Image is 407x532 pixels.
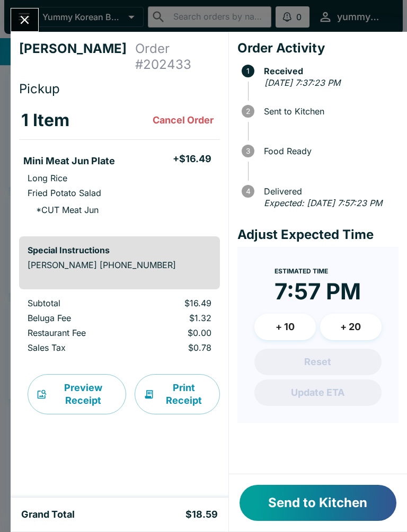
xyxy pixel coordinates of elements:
[240,485,396,521] button: Send to Kitchen
[21,508,75,521] h5: Grand Total
[23,155,115,167] h5: Mini Meat Jun Plate
[320,314,382,340] button: + 20
[28,313,126,323] p: Beluga Fee
[28,327,126,338] p: Restaurant Fee
[143,327,211,338] p: $0.00
[185,508,218,521] h5: $18.59
[245,187,250,196] text: 4
[28,260,211,270] p: [PERSON_NAME] [PHONE_NUMBER]
[259,187,399,196] span: Delivered
[275,278,361,305] time: 7:57 PM
[246,107,250,116] text: 2
[28,374,126,414] button: Preview Receipt
[143,298,211,308] p: $16.49
[135,41,220,73] h4: Order # 202433
[264,77,340,88] em: [DATE] 7:37:23 PM
[11,8,38,31] button: Close
[237,40,399,56] h4: Order Activity
[259,146,399,156] span: Food Ready
[143,342,211,353] p: $0.78
[173,153,211,165] h5: + $16.49
[148,110,218,131] button: Cancel Order
[28,173,67,183] p: Long Rice
[246,147,250,155] text: 3
[143,313,211,323] p: $1.32
[19,41,135,73] h4: [PERSON_NAME]
[275,267,328,275] span: Estimated Time
[237,227,399,243] h4: Adjust Expected Time
[28,188,101,198] p: Fried Potato Salad
[259,66,399,76] span: Received
[28,205,99,215] p: * CUT Meat Jun
[135,374,220,414] button: Print Receipt
[19,81,60,96] span: Pickup
[28,298,126,308] p: Subtotal
[21,110,69,131] h3: 1 Item
[19,298,220,357] table: orders table
[259,107,399,116] span: Sent to Kitchen
[246,67,250,75] text: 1
[28,245,211,255] h6: Special Instructions
[19,101,220,228] table: orders table
[28,342,126,353] p: Sales Tax
[264,198,382,208] em: Expected: [DATE] 7:57:23 PM
[254,314,316,340] button: + 10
